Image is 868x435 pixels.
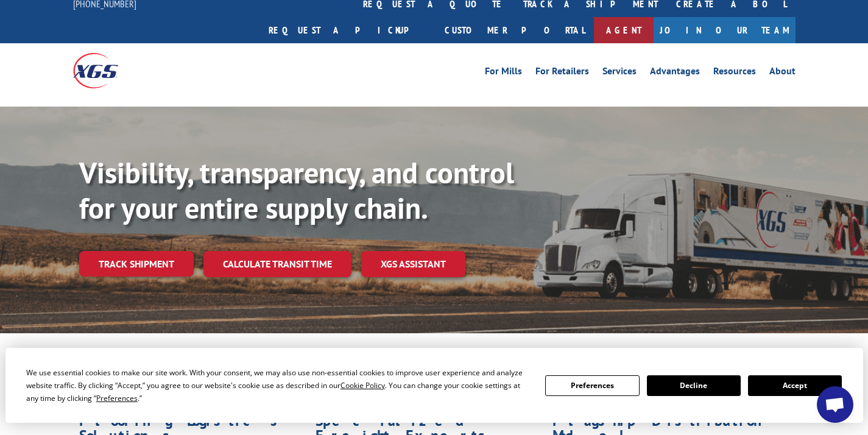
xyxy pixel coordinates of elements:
a: Customer Portal [436,17,594,43]
button: Decline [647,375,741,396]
div: Cookie Consent Prompt [5,348,863,423]
a: Request a pickup [259,17,436,43]
a: For Mills [485,66,522,80]
a: Calculate transit time [203,251,351,277]
div: We use essential cookies to make our site work. With your consent, we may also use non-essential ... [26,366,531,405]
b: Visibility, transparency, and control for your entire supply chain. [79,154,514,227]
a: Track shipment [79,251,194,277]
span: Cookie Policy [340,380,385,391]
a: Agent [594,17,654,43]
span: Preferences [96,393,138,403]
a: Services [602,66,637,80]
button: Accept [748,375,842,396]
a: Resources [713,66,756,80]
a: Join Our Team [654,17,796,43]
button: Preferences [545,375,639,396]
div: Open chat [817,386,853,423]
a: About [769,66,796,80]
a: For Retailers [535,66,589,80]
a: Advantages [650,66,700,80]
a: XGS ASSISTANT [361,251,465,277]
